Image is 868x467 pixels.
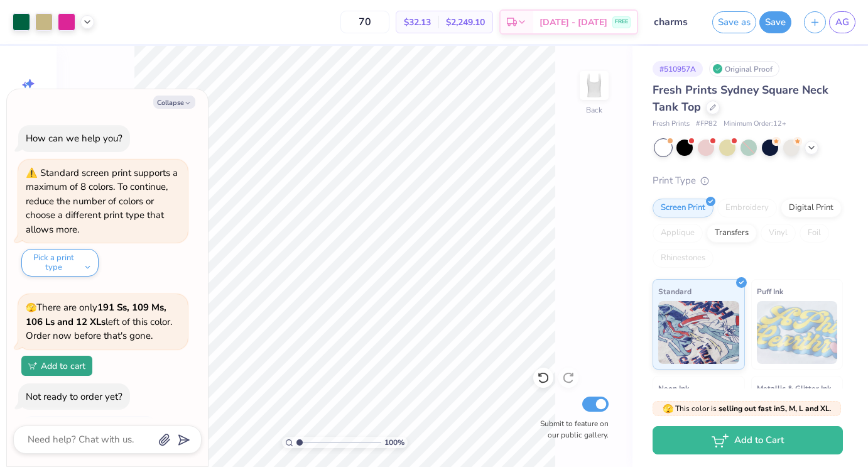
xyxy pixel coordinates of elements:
[384,437,404,448] span: 100 %
[340,11,389,33] input: – –
[533,418,609,441] label: Submit to feature on our public gallery.
[757,301,838,364] img: Puff Ink
[653,82,828,114] span: Fresh Prints Sydney Square Neck Tank Top
[26,132,122,145] div: How can we help you?
[21,249,99,277] button: Pick a print type
[26,302,36,314] span: 🫣
[28,362,37,370] img: Add to cart
[21,356,92,376] button: Add to cart
[829,11,855,33] a: AG
[653,249,713,268] div: Rhinestones
[757,382,831,395] span: Metallic & Glitter Ink
[586,104,602,116] div: Back
[707,224,757,243] div: Transfers
[757,285,783,298] span: Puff Ink
[540,16,607,29] span: [DATE] - [DATE]
[658,301,739,364] img: Standard
[719,404,830,414] strong: selling out fast in S, M, L and XL
[615,18,628,26] span: FREE
[761,224,796,243] div: Vinyl
[653,119,690,129] span: Fresh Prints
[653,173,843,188] div: Print Type
[653,61,703,77] div: # 510957A
[709,61,779,77] div: Original Proof
[26,301,166,328] strong: 191 Ss, 109 Ms, 106 Ls and 12 XLs
[781,199,842,217] div: Digital Print
[21,416,157,436] button: Switch to a color with stock
[663,403,832,414] span: This color is .
[658,285,692,298] span: Standard
[26,301,172,342] span: There are only left of this color. Order now before that's gone.
[446,16,485,29] span: $2,249.10
[696,119,717,129] span: # FP82
[800,224,829,243] div: Foil
[582,73,607,98] img: Back
[404,16,431,29] span: $32.13
[653,199,713,217] div: Screen Print
[26,390,122,403] div: Not ready to order yet?
[663,403,673,415] span: 🫣
[153,96,195,109] button: Collapse
[835,15,849,30] span: AG
[717,199,777,217] div: Embroidery
[26,167,178,236] div: Standard screen print supports a maximum of 8 colors. To continue, reduce the number of colors or...
[653,224,703,243] div: Applique
[712,11,756,33] button: Save as
[653,426,843,454] button: Add to Cart
[724,119,786,129] span: Minimum Order: 12 +
[644,9,706,35] input: Untitled Design
[658,382,689,395] span: Neon Ink
[759,11,791,33] button: Save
